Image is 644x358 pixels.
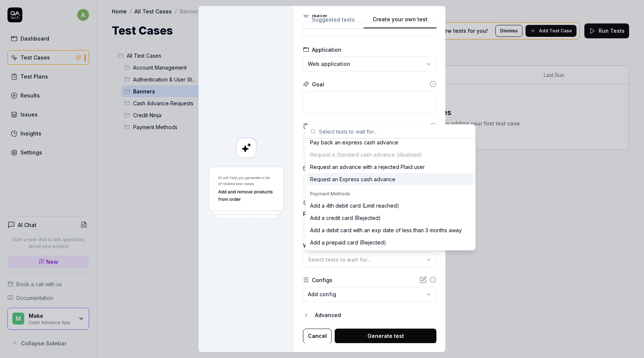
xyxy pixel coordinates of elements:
div: Request an advance with a rejected Plaid user [310,163,425,171]
button: No test case [303,221,436,236]
div: Configs [312,276,332,284]
button: Advanced [303,311,436,320]
div: Pay back an express cash advance [310,138,398,146]
button: Create your own test [364,15,436,29]
label: Resume from state... [303,210,436,218]
button: Generate test [335,329,436,343]
div: Add a prepaid card (Rejected) [310,239,386,246]
button: Suggested tests [303,15,364,29]
div: Add a 4th debit card (Limit reached) [310,202,399,210]
input: Select tests to wait for... [319,125,471,138]
div: Suggestions [306,138,475,250]
label: Wait for... [303,242,436,249]
div: Add a debit card with an exp date of less than 3 months away [310,226,462,234]
div: Add a credit card (Rejected) [310,214,381,222]
div: Application [312,46,341,54]
button: Web application [303,57,436,71]
div: Payment Methods [310,191,471,197]
div: Request an Express cash advance [310,175,395,183]
button: Cancel [303,329,332,343]
div: Expected result [312,122,352,130]
div: Advanced [315,311,436,320]
span: Select tests to wait for... [308,256,371,263]
button: Select tests to wait for... [303,252,436,267]
span: Web application [308,60,350,68]
img: Generate a test using AI [208,166,285,220]
div: Goal [312,80,324,88]
button: Default scenario [303,175,436,190]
